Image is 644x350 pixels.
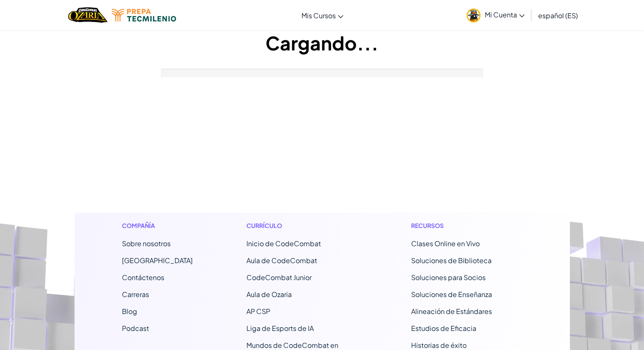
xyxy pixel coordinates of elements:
[122,221,193,230] h1: Compañía
[122,290,149,299] a: Carreras
[538,11,578,20] span: español (ES)
[411,221,522,230] h1: Recursos
[68,6,108,24] img: Home
[411,273,486,282] a: Soluciones para Socios
[246,239,321,248] span: Inicio de CodeCombat
[485,10,525,19] span: Mi Cuenta
[122,239,171,248] a: Sobre nosotros
[297,4,348,27] a: Mis Cursos
[246,290,292,299] a: Aula de Ozaria
[411,341,467,350] a: Historias de éxito
[68,6,108,24] a: Ozaria by CodeCombat logo
[246,324,314,333] a: Liga de Esports de IA
[246,307,270,316] a: AP CSP
[246,221,358,230] h1: Currículo
[122,324,149,333] a: Podcast
[411,239,480,248] a: Clases Online en Vivo
[122,307,137,316] a: Blog
[411,324,476,333] a: Estudios de Eficacia
[301,11,336,20] span: Mis Cursos
[122,273,164,282] span: Contáctenos
[246,273,312,282] a: CodeCombat Junior
[112,9,176,22] img: Tecmilenio logo
[462,2,529,28] a: Mi Cuenta
[411,307,492,316] a: Alineación de Estándares
[411,256,492,265] a: Soluciones de Biblioteca
[246,256,317,265] a: Aula de CodeCombat
[534,4,582,27] a: español (ES)
[467,8,481,22] img: avatar
[122,256,193,265] a: [GEOGRAPHIC_DATA]
[411,290,492,299] a: Soluciones de Enseñanza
